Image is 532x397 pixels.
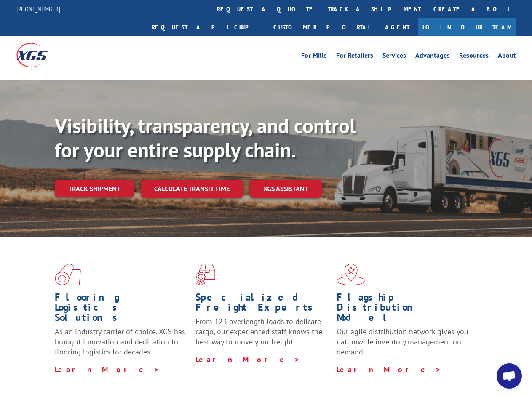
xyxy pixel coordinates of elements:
h1: Flagship Distribution Model [337,292,471,327]
a: Calculate transit time [141,180,243,198]
a: Request a pickup [145,18,267,36]
a: For Retailers [336,52,373,61]
div: Open chat [497,363,522,389]
a: Learn More > [337,365,441,374]
a: Services [382,52,406,61]
img: xgs-icon-flagship-distribution-model-red [337,264,366,285]
h1: Specialized Freight Experts [195,292,330,317]
img: xgs-icon-total-supply-chain-intelligence-red [55,264,81,285]
a: XGS ASSISTANT [250,180,322,198]
a: About [498,52,516,61]
a: [PHONE_NUMBER] [16,5,60,13]
img: xgs-icon-focused-on-flooring-red [195,264,215,285]
span: As an industry carrier of choice, XGS has brought innovation and dedication to flooring logistics... [55,327,185,357]
a: Learn More > [55,365,160,374]
a: Customer Portal [267,18,377,36]
a: Join Our Team [418,18,516,36]
a: Learn More > [195,354,300,364]
a: Track shipment [55,180,134,197]
a: Resources [459,52,489,61]
a: Advantages [415,52,450,61]
a: For Mills [301,52,327,61]
p: From 123 overlength loads to delicate cargo, our experienced staff knows the best way to move you... [195,317,330,354]
span: Our agile distribution network gives you nationwide inventory management on demand. [337,327,468,357]
b: Visibility, transparency, and control for your entire supply chain. [55,112,356,163]
a: Agent [377,18,418,36]
h1: Flooring Logistics Solutions [55,292,189,327]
